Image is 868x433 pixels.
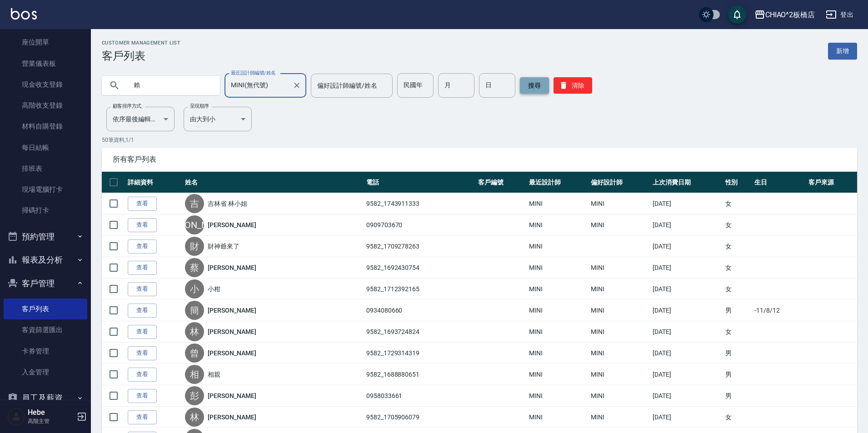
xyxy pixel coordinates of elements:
label: 顧客排序方式 [113,103,141,109]
td: -11/8/12 [752,300,806,321]
a: [PERSON_NAME] [208,306,256,315]
a: 查看 [128,410,157,424]
div: 林 [185,408,204,427]
a: 每日結帳 [4,137,87,158]
a: 營業儀表板 [4,53,87,74]
td: MINI [527,364,589,385]
th: 客戶來源 [806,172,857,193]
button: 預約管理 [4,225,87,249]
a: [PERSON_NAME] [208,348,256,358]
th: 偏好設計師 [589,172,650,193]
div: 林 [185,322,204,341]
a: 查看 [128,282,157,296]
td: MINI [589,385,650,407]
img: Person [7,408,25,426]
div: 曾 [185,343,204,363]
td: [DATE] [650,364,723,385]
td: MINI [527,407,589,428]
th: 生日 [752,172,806,193]
a: 查看 [128,261,157,275]
td: 女 [723,214,753,236]
h5: Hebe [28,408,74,417]
th: 性別 [723,172,753,193]
div: 吉 [185,194,204,213]
div: 財 [185,237,204,256]
td: 女 [723,407,753,428]
td: MINI [589,257,650,279]
td: [DATE] [650,279,723,300]
td: MINI [589,364,650,385]
button: CHIAO^2板橋店 [751,5,819,24]
a: 相親 [208,370,220,379]
td: MINI [527,321,589,343]
td: MINI [589,321,650,343]
td: MINI [589,343,650,364]
td: 女 [723,257,753,279]
td: 9582_1712392165 [364,279,476,300]
th: 詳細資料 [125,172,183,193]
a: 材料自購登錄 [4,116,87,137]
input: 搜尋關鍵字 [127,73,213,98]
td: 9582_1693724824 [364,321,476,343]
div: 簡 [185,301,204,320]
a: 小柑 [208,284,220,294]
a: 現金收支登錄 [4,74,87,95]
td: [DATE] [650,300,723,321]
td: MINI [527,343,589,364]
td: [DATE] [650,193,723,214]
td: MINI [589,279,650,300]
a: 查看 [128,346,157,360]
a: 排班表 [4,158,87,179]
h3: 客戶列表 [102,50,180,62]
td: MINI [527,385,589,407]
td: 9582_1705906079 [364,407,476,428]
a: 吉林省 林小姐 [208,199,247,208]
a: [PERSON_NAME] [208,413,256,422]
label: 最近設計師編號/姓名 [231,70,276,76]
td: MINI [527,193,589,214]
div: [PERSON_NAME] [185,215,204,234]
div: 相 [185,365,204,384]
button: Clear [290,79,303,92]
a: 查看 [128,197,157,211]
span: 所有客戶列表 [113,155,846,164]
td: 9582_1743911333 [364,193,476,214]
a: 財神爺來了 [208,242,239,251]
a: 查看 [128,368,157,382]
td: 男 [723,343,753,364]
th: 最近設計師 [527,172,589,193]
th: 客戶編號 [476,172,527,193]
td: [DATE] [650,407,723,428]
div: 依序最後編輯時間 [106,107,175,131]
div: 蔡 [185,258,204,277]
td: MINI [527,279,589,300]
div: 彭 [185,386,204,405]
a: 查看 [128,218,157,232]
td: 男 [723,300,753,321]
a: [PERSON_NAME] [208,391,256,400]
a: 卡券管理 [4,341,87,362]
td: MINI [589,214,650,236]
td: MINI [589,407,650,428]
a: 查看 [128,325,157,339]
td: 0909703670 [364,214,476,236]
td: 女 [723,193,753,214]
a: 掃碼打卡 [4,200,87,221]
a: 高階收支登錄 [4,95,87,116]
button: 登出 [822,6,857,23]
td: 9582_1709278263 [364,236,476,257]
td: [DATE] [650,214,723,236]
a: 入金管理 [4,362,87,383]
td: [DATE] [650,257,723,279]
td: [DATE] [650,236,723,257]
td: MINI [589,300,650,321]
button: 員工及薪資 [4,386,87,410]
td: 9582_1729314319 [364,343,476,364]
div: 小 [185,279,204,299]
td: [DATE] [650,343,723,364]
a: 查看 [128,389,157,403]
td: MINI [527,300,589,321]
img: Logo [11,8,37,20]
td: 男 [723,364,753,385]
h2: Customer Management List [102,40,180,46]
